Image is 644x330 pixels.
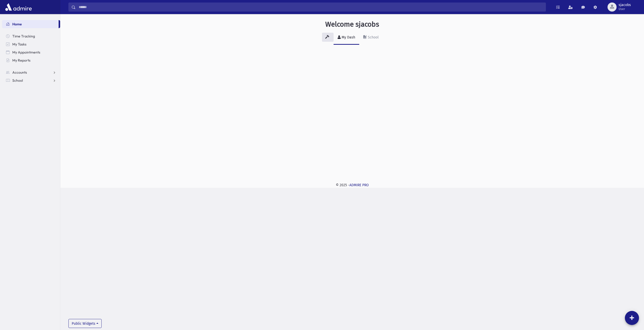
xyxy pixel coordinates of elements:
[334,31,359,45] a: My Dash
[2,20,59,28] a: Home
[341,35,355,39] div: My Dash
[2,68,60,76] a: Accounts
[12,50,40,55] span: My Appointments
[68,319,102,328] button: Public Widgets
[68,182,636,188] div: © 2025 -
[619,7,631,11] span: User
[2,56,60,64] a: My Reports
[359,31,383,45] a: School
[12,58,30,63] span: My Reports
[619,3,631,7] span: sjacobs
[12,22,22,26] span: Home
[4,2,33,12] img: AdmirePro
[2,76,60,84] a: School
[2,32,60,40] a: Time Tracking
[12,34,35,38] span: Time Tracking
[76,3,546,12] input: Search
[325,20,379,29] h3: Welcome sjacobs
[349,183,369,187] a: ADMIRE PRO
[367,35,379,39] div: School
[2,40,60,48] a: My Tasks
[2,48,60,56] a: My Appointments
[12,78,23,83] span: School
[12,70,27,75] span: Accounts
[12,42,26,46] span: My Tasks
